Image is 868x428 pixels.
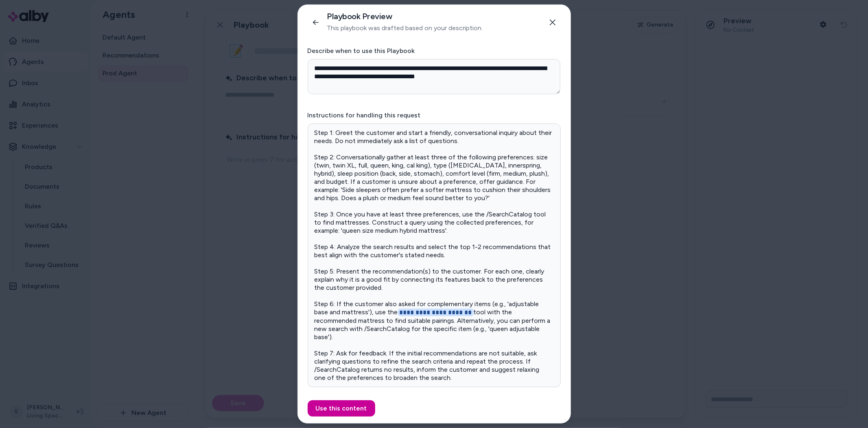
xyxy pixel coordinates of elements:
[327,11,483,22] h2: Playbook Preview
[315,129,554,145] p: Step 1: Greet the customer and start a friendly, conversational inquiry about their needs. Do not...
[308,46,561,56] h3: Describe when to use this Playbook
[315,243,554,259] p: Step 4: Analyze the search results and select the top 1-2 recommendations that best align with th...
[315,210,554,235] p: Step 3: Once you have at least three preferences, use the /SearchCatalog tool to find mattresses....
[315,300,554,341] p: Step 6: If the customer also asked for complementary items (e.g., 'adjustable base and mattress')...
[315,153,554,202] p: Step 2: Conversationally gather at least three of the following preferences: size (twin, twin XL,...
[315,267,554,292] p: Step 5: Present the recommendation(s) to the customer. For each one, clearly explain why it is a ...
[327,23,483,33] p: This playbook was drafted based on your description.
[315,349,554,382] p: Step 7: Ask for feedback. If the initial recommendations are not suitable, ask clarifying questio...
[308,400,375,417] button: Use this content
[308,110,561,120] h3: Instructions for handling this request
